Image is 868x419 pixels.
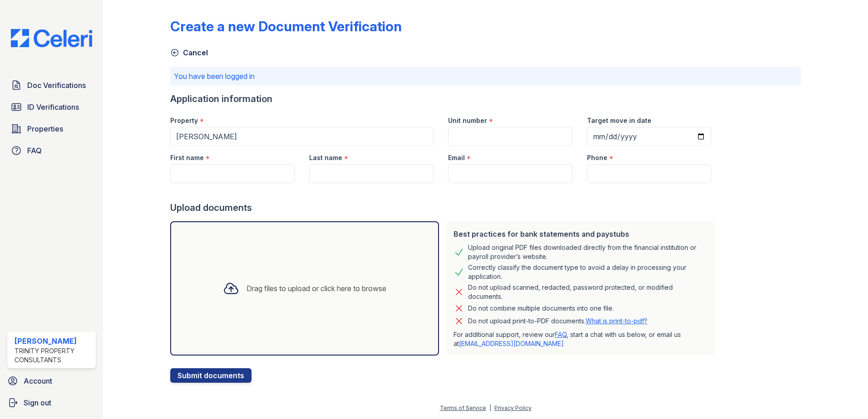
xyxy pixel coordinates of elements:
a: What is print-to-pdf? [586,317,647,325]
span: Account [24,375,52,386]
span: Doc Verifications [27,80,86,91]
a: Account [4,372,99,390]
div: Do not combine multiple documents into one file. [468,303,614,314]
a: Terms of Service [440,404,486,411]
div: | [489,404,491,411]
span: FAQ [27,145,42,156]
span: Properties [27,123,63,134]
a: Cancel [170,47,208,58]
label: Property [170,116,198,125]
label: Target move in date [587,116,651,125]
div: Correctly classify the document type to avoid a delay in processing your application. [468,263,708,281]
p: For additional support, review our , start a chat with us below, or email us at [454,330,708,348]
p: Do not upload print-to-PDF documents. [468,317,647,326]
span: Sign out [24,397,51,408]
div: Best practices for bank statements and paystubs [454,229,708,239]
div: Drag files to upload or click here to browse [247,283,386,294]
label: Last name [309,153,342,162]
div: Application information [170,93,719,105]
a: [EMAIL_ADDRESS][DOMAIN_NAME] [459,340,564,347]
a: FAQ [555,331,567,338]
a: Properties [7,120,96,138]
div: Upload documents [170,201,719,214]
a: Privacy Policy [494,404,532,411]
p: You have been logged in [174,71,797,82]
div: Do not upload scanned, redacted, password protected, or modified documents. [468,283,708,301]
div: Trinity Property Consultants [15,346,92,365]
a: Doc Verifications [7,76,96,94]
a: Sign out [4,394,99,412]
div: [PERSON_NAME] [15,336,92,346]
img: CE_Logo_Blue-a8612792a0a2168367f1c8372b55b34899dd931a85d93a1a3d3e32e68fde9ad4.png [4,29,99,47]
label: Phone [587,153,607,162]
button: Submit documents [170,368,252,383]
a: FAQ [7,141,96,160]
a: ID Verifications [7,98,96,116]
div: Create a new Document Verification [170,18,402,34]
label: Unit number [448,116,487,125]
label: Email [448,153,465,162]
label: First name [170,153,204,162]
div: Upload original PDF files downloaded directly from the financial institution or payroll provider’... [468,243,708,261]
span: ID Verifications [27,102,79,112]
